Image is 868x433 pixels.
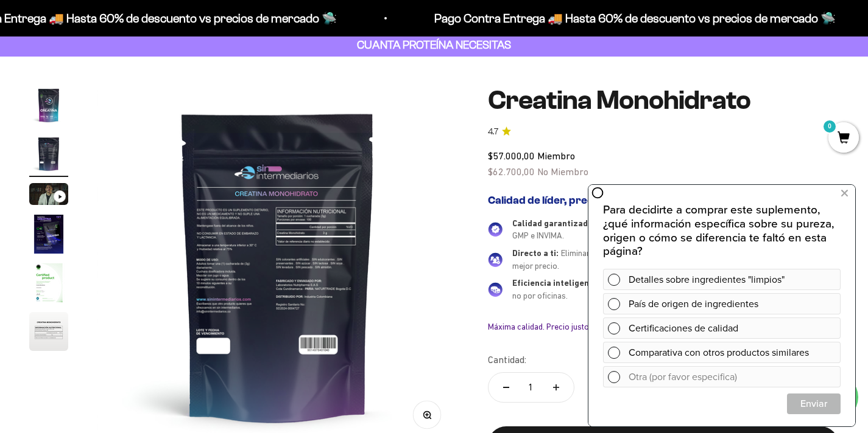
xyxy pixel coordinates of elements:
span: No Miembro [537,166,588,177]
div: Máxima calidad. Precio justo. Esa es la ventaja de comprar [488,321,839,332]
button: Aumentar cantidad [538,373,574,402]
mark: 0 [822,119,837,134]
span: Eliminamos distribuidores y sobreprecios para darte la máxima calidad al mejor precio. [512,248,820,271]
span: Directo a ti: [512,248,559,258]
span: Miembro [537,150,575,161]
span: $62.700,00 [488,166,535,177]
button: Ir al artículo 4 [29,215,68,257]
button: Ir al artículo 3 [29,183,68,209]
img: Eficiencia inteligente [488,282,503,297]
button: Ir al artículo 1 [29,86,68,128]
img: Calidad garantizada [488,222,503,237]
button: Ir al artículo 5 [29,263,68,306]
img: Creatina Monohidrato [29,134,68,173]
span: 4.7 [488,125,498,139]
a: 0 [828,132,859,145]
span: Usamos la tecnología para ser eficientes. Pagas por el producto, no por oficinas. [512,278,832,300]
img: Creatina Monohidrato [29,263,68,302]
img: Directo a ti [488,252,503,267]
h2: Calidad de líder, precio inteligente. ¿Cómo lo logramos? [488,194,839,207]
button: Ir al artículo 2 [29,134,68,177]
h1: Creatina Monohidrato [488,86,839,115]
span: $57.000,00 [488,150,535,161]
iframe: zigpoll-iframe [588,184,855,426]
strong: CUANTA PROTEÍNA NECESITAS [357,38,511,51]
img: Creatina Monohidrato [29,86,68,125]
span: Calidad garantizada: [512,218,595,228]
img: Creatina Monohidrato [29,215,68,254]
label: Cantidad: [488,352,526,368]
button: Reducir cantidad [489,373,524,402]
button: Ir al artículo 6 [29,312,68,355]
a: 4.74.7 de 5.0 estrellas [488,125,839,139]
span: Eficiencia inteligente: [512,278,600,288]
p: Pago Contra Entrega 🚚 Hasta 60% de descuento vs precios de mercado 🛸 [428,9,830,28]
img: Creatina Monohidrato [29,312,68,351]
